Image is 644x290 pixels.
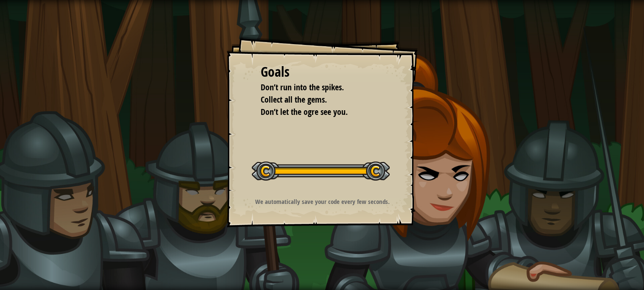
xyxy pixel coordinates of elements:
[261,106,348,117] span: Don’t let the ogre see you.
[261,94,327,105] span: Collect all the gems.
[261,81,344,93] span: Don’t run into the spikes.
[250,81,382,94] li: Don’t run into the spikes.
[250,106,382,118] li: Don’t let the ogre see you.
[237,197,408,206] p: We automatically save your code every few seconds.
[250,94,382,106] li: Collect all the gems.
[261,62,384,82] div: Goals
